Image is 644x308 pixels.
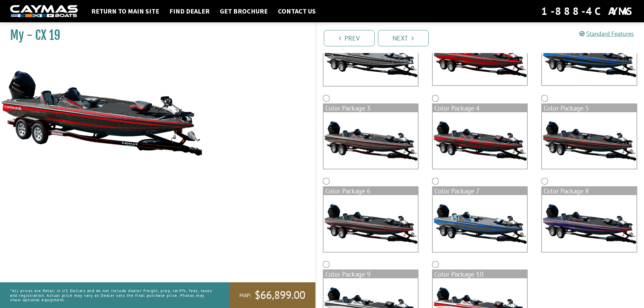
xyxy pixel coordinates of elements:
[542,104,636,112] div: Color Package 5
[166,7,213,16] a: Find Dealer
[378,30,429,46] a: Next
[542,187,636,195] div: Color Package 8
[324,195,418,252] img: color_package_307.png
[10,285,214,305] p: *All prices are Retail in US Dollars and do not include dealer freight, prep, tariffs, fees, taxe...
[433,104,527,112] div: Color Package 4
[324,270,418,278] div: Color Package 9
[541,4,634,19] div: 1-888-4CAYMAS
[88,7,163,16] a: Return to main site
[324,187,418,195] div: Color Package 6
[433,270,527,278] div: Color Package 10
[10,5,78,18] img: white-logo-c9c8dbefe5ff5ceceb0f0178aa75bf4bb51f6bca0971e226c86eb53dfe498488.png
[216,7,271,16] a: Get Brochure
[275,7,319,16] a: Contact Us
[542,28,636,85] img: color_package_303.png
[255,288,305,302] span: $66,899.00
[433,195,527,252] img: color_package_308.png
[579,30,634,38] a: Standard Features
[324,112,418,169] img: color_package_304.png
[542,195,636,252] img: color_package_309.png
[324,28,418,86] img: cx-Base-Layer.png
[229,282,315,308] a: MAP:$66,899.00
[433,28,527,85] img: color_package_302.png
[542,112,636,169] img: color_package_306.png
[239,292,251,299] span: MAP:
[324,104,418,112] div: Color Package 3
[433,187,527,195] div: Color Package 7
[10,28,299,43] h1: My - CX 19
[433,112,527,169] img: color_package_305.png
[324,30,375,46] a: Prev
